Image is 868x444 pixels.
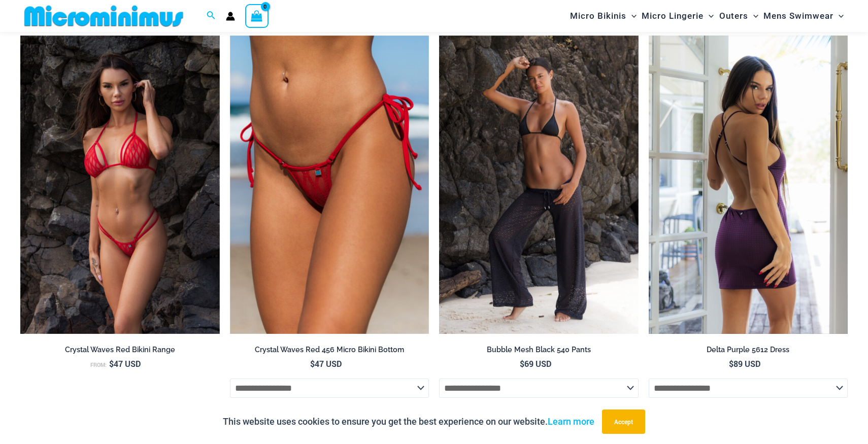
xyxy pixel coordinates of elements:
span: Menu Toggle [626,3,637,29]
nav: Site Navigation [566,2,848,30]
h2: Crystal Waves Red Bikini Range [20,345,220,355]
h2: Crystal Waves Red 456 Micro Bikini Bottom [230,345,429,355]
bdi: 69 USD [520,358,551,369]
span: Menu Toggle [748,3,758,29]
a: OutersMenu ToggleMenu Toggle [717,3,761,29]
h2: Bubble Mesh Black 540 Pants [439,345,639,355]
span: Menu Toggle [833,3,844,29]
a: Delta Purple 5612 Dress [649,345,848,358]
a: Micro LingerieMenu ToggleMenu Toggle [639,3,716,29]
a: View Shopping Cart, empty [245,4,269,27]
p: This website uses cookies to ensure you get the best experience on our website. [223,414,594,429]
a: Mens SwimwearMenu ToggleMenu Toggle [761,3,846,29]
span: $ [310,358,315,369]
span: Micro Lingerie [642,3,704,29]
img: Crystal Waves 305 Tri Top 4149 Thong 02 [20,36,220,334]
span: $ [520,358,524,369]
span: From: [90,361,107,368]
bdi: 47 USD [109,358,141,369]
span: Micro Bikinis [570,3,626,29]
span: Mens Swimwear [763,3,833,29]
span: $ [109,358,114,369]
a: Delta Purple 5612 Dress 01Delta Purple 5612 Dress 03Delta Purple 5612 Dress 03 [649,36,848,334]
a: Bubble Mesh Black 540 Pants [439,345,639,358]
a: Search icon link [207,10,216,22]
img: Delta Purple 5612 Dress 03 [649,36,848,334]
a: Crystal Waves 305 Tri Top 4149 Thong 02Crystal Waves 305 Tri Top 4149 Thong 01Crystal Waves 305 T... [20,36,220,334]
span: Outers [719,3,748,29]
a: Bubble Mesh Black 540 Pants 01Bubble Mesh Black 540 Pants 03Bubble Mesh Black 540 Pants 03 [439,36,639,334]
a: Learn more [548,416,594,427]
bdi: 47 USD [310,358,342,369]
a: Micro BikinisMenu ToggleMenu Toggle [567,3,639,29]
a: Account icon link [226,12,235,21]
img: Bubble Mesh Black 540 Pants 01 [439,36,639,334]
button: Accept [602,409,645,434]
a: Crystal Waves Red Bikini Range [20,345,220,358]
span: $ [729,358,733,369]
a: Crystal Waves Red 456 Micro Bikini Bottom [230,345,429,358]
h2: Delta Purple 5612 Dress [649,345,848,355]
img: MM SHOP LOGO FLAT [20,5,187,27]
a: Crystal Waves 456 Bottom 02Crystal Waves 456 Bottom 01Crystal Waves 456 Bottom 01 [230,36,429,334]
span: Menu Toggle [704,3,714,29]
img: Crystal Waves 456 Bottom 02 [230,36,429,334]
bdi: 89 USD [729,358,760,369]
